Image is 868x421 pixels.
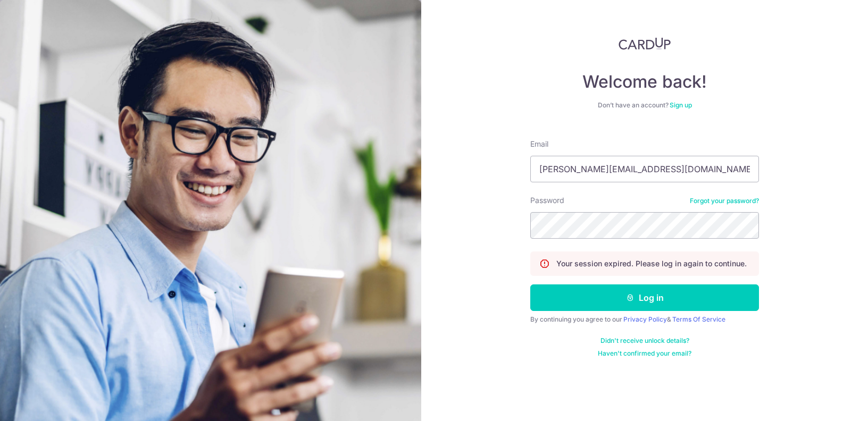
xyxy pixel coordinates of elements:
label: Email [530,139,548,149]
a: Sign up [670,101,692,109]
h4: Welcome back! [530,71,759,92]
img: CardUp Logo [619,37,671,50]
a: Haven't confirmed your email? [598,349,691,358]
label: Password [530,195,564,206]
a: Terms Of Service [672,315,725,323]
p: Your session expired. Please log in again to continue. [556,258,747,269]
div: By continuing you agree to our & [530,315,759,324]
button: Log in [530,284,759,311]
a: Didn't receive unlock details? [600,336,689,345]
a: Forgot your password? [690,197,759,205]
a: Privacy Policy [623,315,667,323]
div: Don’t have an account? [530,101,759,110]
input: Enter your Email [530,156,759,182]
